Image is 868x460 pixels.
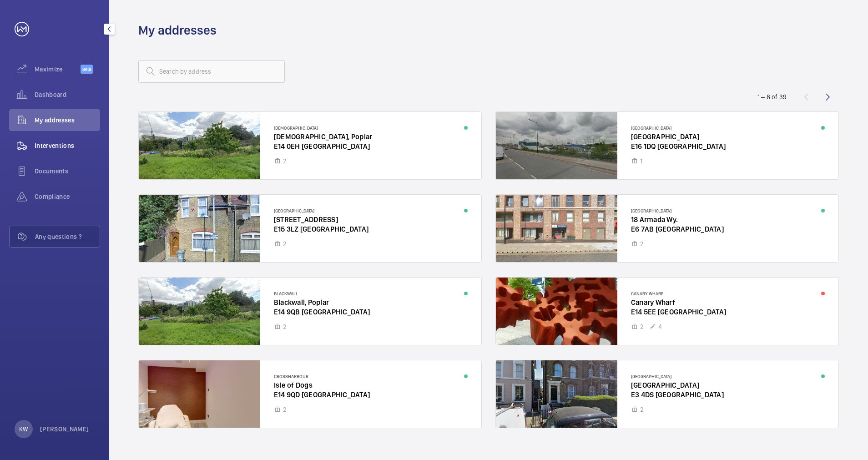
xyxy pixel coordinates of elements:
[35,192,100,201] span: Compliance
[35,116,100,125] span: My addresses
[19,425,28,434] p: KW
[81,65,93,74] span: Beta
[757,92,787,101] div: 1 – 8 of 39
[138,22,217,39] h1: My addresses
[35,232,100,241] span: Any questions ?
[138,60,285,83] input: Search by address
[35,90,100,99] span: Dashboard
[35,65,81,74] span: Maximize
[40,425,89,434] p: [PERSON_NAME]
[35,167,100,176] span: Documents
[35,141,100,150] span: Interventions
